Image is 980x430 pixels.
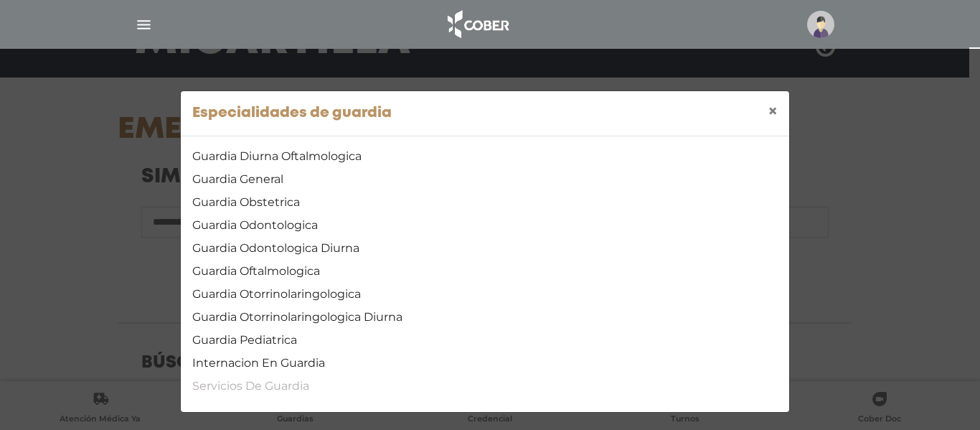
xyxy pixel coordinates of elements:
[192,309,778,326] a: Guardia Otorrinolaringologica Diurna
[192,194,778,211] a: Guardia Obstetrica
[192,378,778,395] a: Servicios De Guardia
[192,217,778,234] a: Guardia Odontologica
[756,91,789,131] button: Close
[192,240,778,257] a: Guardia Odontologica Diurna
[192,355,778,372] a: Internacion En Guardia
[192,103,392,124] h5: Especialidades de guardia
[192,171,778,188] a: Guardia General
[768,101,778,121] span: ×
[192,286,778,303] a: Guardia Otorrinolaringologica
[192,263,778,280] a: Guardia Oftalmologica
[192,332,778,349] a: Guardia Pediatrica
[192,148,778,165] a: Guardia Diurna Oftalmologica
